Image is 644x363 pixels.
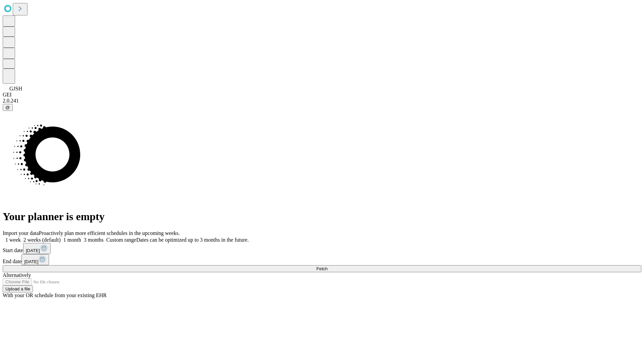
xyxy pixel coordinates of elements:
div: GEI [3,92,641,98]
span: 1 month [63,237,81,243]
h1: Your planner is empty [3,210,641,223]
button: [DATE] [23,243,51,254]
button: @ [3,104,13,111]
span: [DATE] [24,259,38,264]
span: @ [5,105,10,110]
button: [DATE] [21,254,49,265]
span: [DATE] [26,248,40,253]
span: Dates can be optimized up to 3 months in the future. [136,237,249,243]
span: 1 week [5,237,21,243]
button: Upload a file [3,285,33,292]
span: Import your data [3,230,39,236]
span: Custom range [106,237,136,243]
div: 2.0.241 [3,98,641,104]
button: Fetch [3,265,641,272]
span: GJSH [9,86,22,91]
span: Proactively plan more efficient schedules in the upcoming weeks. [39,230,180,236]
span: Alternatively [3,272,31,278]
div: End date [3,254,641,265]
div: Start date [3,243,641,254]
span: With your OR schedule from your existing EHR [3,292,107,298]
span: Fetch [316,266,327,271]
span: 3 months [84,237,104,243]
span: 2 weeks (default) [23,237,61,243]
